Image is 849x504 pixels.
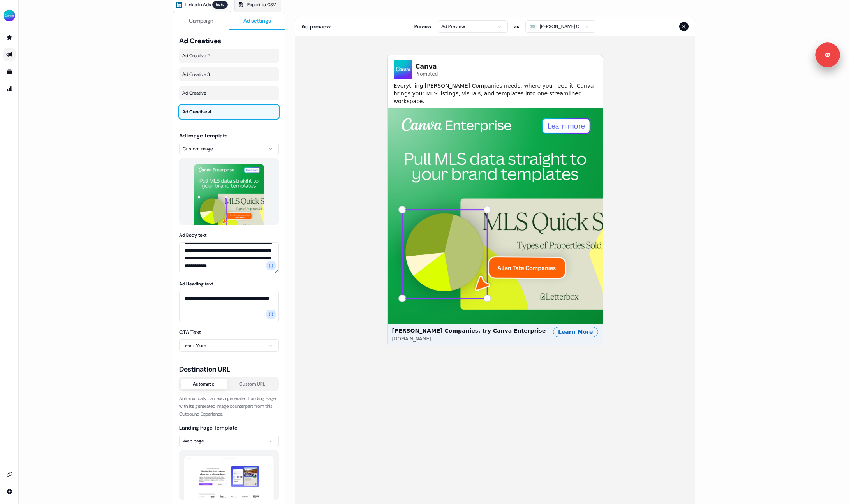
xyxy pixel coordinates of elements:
button: Close preview [679,22,689,31]
button: Automatic [181,379,227,389]
div: Learn More [553,327,598,337]
button: [PERSON_NAME] Companies, try Canva Enterprise[DOMAIN_NAME]Learn More [388,108,603,345]
div: beta [212,1,228,9]
label: Ad Body text [179,232,206,238]
span: Ad settings [243,17,271,25]
span: Ad Creative 4 [182,108,276,116]
span: Ad Creative 3 [182,70,276,78]
span: Ad Creative 2 [182,52,276,60]
label: Landing Page Template [179,424,238,431]
span: Ad Creative 1 [182,89,276,97]
label: Ad Image Template [179,132,228,139]
a: Go to templates [3,65,16,78]
a: Go to integrations [3,485,16,498]
label: CTA Text [179,329,201,336]
span: Destination URL [179,365,279,374]
a: Go to integrations [3,468,16,481]
label: Ad Heading text [179,281,213,287]
span: [PERSON_NAME] Companies, try Canva Enterprise [392,327,546,335]
span: as [514,23,519,30]
span: Preview [414,23,432,30]
span: Ad Creatives [179,36,279,46]
span: Export to CSV [247,1,276,9]
span: Promoted [416,71,438,77]
span: LinkedIn Ads [185,1,211,9]
a: Go to prospects [3,31,16,44]
span: Ad preview [301,23,331,30]
span: [DOMAIN_NAME] [392,336,431,342]
span: Automatically pair each generated Landing Page with it’s generated Image counterpart from this Ou... [179,395,276,417]
a: Go to attribution [3,83,16,95]
button: Custom URL [227,379,278,389]
span: Campaign [189,17,213,25]
span: Canva [416,62,438,71]
span: Everything [PERSON_NAME] Companies needs, where you need it. Canva brings your MLS listings, visu... [394,82,597,105]
a: Go to outbound experience [3,48,16,61]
